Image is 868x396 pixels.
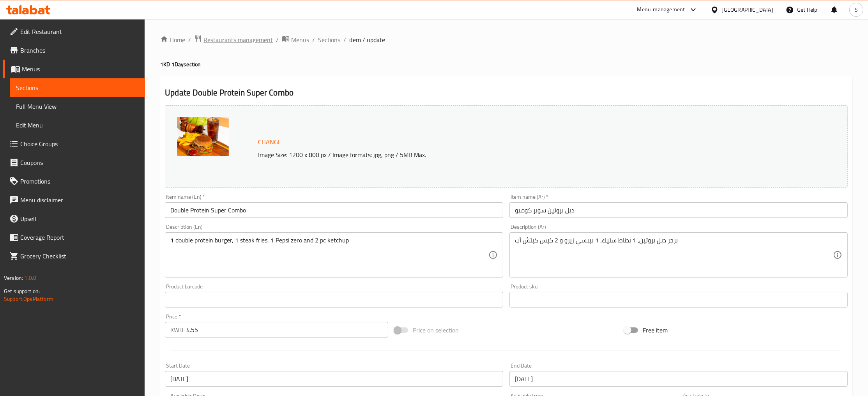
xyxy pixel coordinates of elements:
[10,78,145,97] a: Sections
[3,209,145,228] a: Upsell
[3,191,145,209] a: Menu disclaimer
[16,120,139,130] span: Edit Menu
[3,22,145,41] a: Edit Restaurant
[165,87,848,99] h2: Update Double Protein Super Combo
[177,117,229,156] img: mmw_638903725511593826
[276,35,279,44] li: /
[3,172,145,191] a: Promotions
[20,251,139,261] span: Grocery Checklist
[509,202,848,218] input: Enter name Ar
[170,325,183,334] p: KWD
[203,35,273,44] span: Restaurants management
[10,116,145,134] a: Edit Menu
[722,5,773,14] div: [GEOGRAPHIC_DATA]
[20,233,139,242] span: Coverage Report
[318,35,340,44] a: Sections
[312,35,315,44] li: /
[160,35,852,45] nav: breadcrumb
[16,102,139,111] span: Full Menu View
[3,134,145,153] a: Choice Groups
[170,237,488,274] textarea: 1 double protein burger, 1 steak fries, 1 Pepsi zero and 2 pc ketchup
[343,35,346,44] li: /
[22,64,139,74] span: Menus
[4,273,23,283] span: Version:
[3,247,145,265] a: Grocery Checklist
[413,325,459,335] span: Price on selection
[194,35,273,45] a: Restaurants management
[282,35,309,45] a: Menus
[643,325,668,335] span: Free item
[3,228,145,247] a: Coverage Report
[515,237,833,274] textarea: برجر دبل بروتين، 1 بطاط ستيك، 1 بيبسي زيرو و 2 كيس كيتش أب
[20,139,139,148] span: Choice Groups
[20,195,139,205] span: Menu disclaimer
[509,292,848,308] input: Please enter product sku
[160,60,852,68] h4: 1KD 1Day section
[20,214,139,223] span: Upsell
[20,158,139,167] span: Coupons
[10,97,145,116] a: Full Menu View
[188,35,191,44] li: /
[20,27,139,36] span: Edit Restaurant
[160,35,185,44] a: Home
[255,150,749,159] p: Image Size: 1200 x 800 px / Image formats: jpg, png / 5MB Max.
[291,35,309,44] span: Menus
[186,322,388,338] input: Please enter price
[3,60,145,78] a: Menus
[349,35,385,44] span: item / update
[20,177,139,186] span: Promotions
[165,292,503,308] input: Please enter product barcode
[4,286,40,296] span: Get support on:
[637,5,685,14] div: Menu-management
[16,83,139,92] span: Sections
[255,134,285,150] button: Change
[258,136,281,148] span: Change
[24,273,36,283] span: 1.0.0
[20,46,139,55] span: Branches
[165,202,503,218] input: Enter name En
[3,153,145,172] a: Coupons
[855,5,858,14] span: S
[3,41,145,60] a: Branches
[4,294,53,304] a: Support.OpsPlatform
